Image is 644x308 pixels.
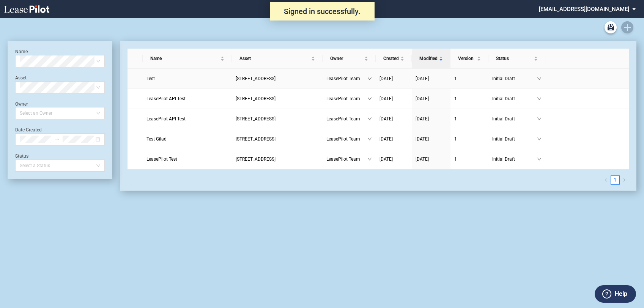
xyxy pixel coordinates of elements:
[383,55,399,62] span: Created
[15,127,42,133] label: Date Created
[15,153,28,159] label: Status
[379,75,408,82] a: [DATE]
[537,137,542,141] span: down
[492,95,537,103] span: Initial Draft
[232,49,323,69] th: Asset
[376,49,412,69] th: Created
[537,117,542,121] span: down
[496,55,532,62] span: Status
[236,76,276,81] span: 109 State Street
[150,55,219,62] span: Name
[379,95,408,103] a: [DATE]
[326,75,367,82] span: LeasePilot Team
[146,155,228,163] a: LeasePilot Test
[367,117,372,121] span: down
[537,96,542,101] span: down
[537,76,542,81] span: down
[146,116,186,122] span: LeasePilot API Test
[379,135,408,143] a: [DATE]
[454,116,457,122] span: 1
[605,21,617,33] a: Archive
[236,135,319,143] a: [STREET_ADDRESS]
[537,157,542,161] span: down
[416,75,447,82] a: [DATE]
[458,55,476,62] span: Version
[492,135,537,143] span: Initial Draft
[146,96,186,101] span: LeasePilot API Test
[615,289,627,299] label: Help
[595,285,636,303] button: Help
[236,96,276,101] span: 109 State Street
[620,175,629,185] li: Next Page
[239,55,310,62] span: Asset
[601,175,611,185] li: Previous Page
[416,155,447,163] a: [DATE]
[416,95,447,103] a: [DATE]
[622,178,626,182] span: right
[416,136,429,142] span: [DATE]
[367,76,372,81] span: down
[454,95,485,103] a: 1
[146,136,167,142] span: Test Gilad
[454,135,485,143] a: 1
[54,137,60,142] span: swap-right
[367,137,372,141] span: down
[604,178,608,182] span: left
[454,156,457,162] span: 1
[379,96,393,101] span: [DATE]
[146,156,177,162] span: LeasePilot Test
[236,155,319,163] a: [STREET_ADDRESS]
[454,136,457,142] span: 1
[15,49,28,54] label: Name
[454,75,485,82] a: 1
[454,115,485,123] a: 1
[492,115,537,123] span: Initial Draft
[330,55,363,62] span: Owner
[326,95,367,103] span: LeasePilot Team
[236,136,276,142] span: 109 State Street
[367,157,372,161] span: down
[326,135,367,143] span: LeasePilot Team
[454,76,457,81] span: 1
[416,76,429,81] span: [DATE]
[236,156,276,162] span: 109 State Street
[146,95,228,103] a: LeasePilot API Test
[379,136,393,142] span: [DATE]
[620,175,629,185] button: right
[454,155,485,163] a: 1
[15,101,28,107] label: Owner
[419,55,438,62] span: Modified
[236,115,319,123] a: [STREET_ADDRESS]
[379,116,393,122] span: [DATE]
[416,156,429,162] span: [DATE]
[15,75,27,81] label: Asset
[379,115,408,123] a: [DATE]
[416,135,447,143] a: [DATE]
[146,115,228,123] a: LeasePilot API Test
[416,116,429,122] span: [DATE]
[379,156,393,162] span: [DATE]
[236,95,319,103] a: [STREET_ADDRESS]
[488,49,545,69] th: Status
[450,49,488,69] th: Version
[236,116,276,122] span: 109 State Street
[236,75,319,82] a: [STREET_ADDRESS]
[326,155,367,163] span: LeasePilot Team
[416,96,429,101] span: [DATE]
[416,115,447,123] a: [DATE]
[143,49,232,69] th: Name
[54,137,60,142] span: to
[326,115,367,123] span: LeasePilot Team
[379,76,393,81] span: [DATE]
[367,96,372,101] span: down
[146,135,228,143] a: Test Gilad
[323,49,376,69] th: Owner
[492,155,537,163] span: Initial Draft
[146,75,228,82] a: Test
[379,155,408,163] a: [DATE]
[270,2,375,21] div: Signed in successfully.
[611,175,620,185] li: 1
[492,75,537,82] span: Initial Draft
[146,76,155,81] span: Test
[601,175,611,185] button: left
